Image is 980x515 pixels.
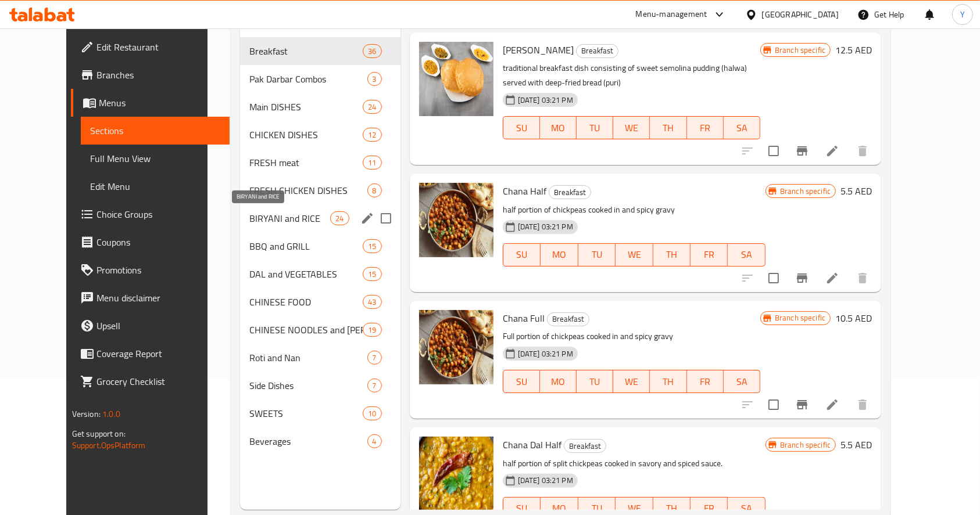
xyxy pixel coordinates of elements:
div: Breakfast [564,439,606,453]
span: Side Dishes [249,379,367,392]
div: items [367,379,382,392]
div: FRESH meat [249,156,363,170]
h6: 5.5 AED [840,437,872,453]
span: Chana Full [503,309,545,327]
span: 36 [363,46,381,57]
div: items [367,72,382,86]
button: WE [613,116,650,139]
div: CHINESE NOODLES and [PERSON_NAME]19 [240,316,400,344]
span: TU [581,373,609,390]
p: half portion of chickpeas cooked in and spicy gravy [503,203,766,217]
div: items [363,100,381,114]
span: Breakfast [549,186,591,199]
span: Branch specific [770,45,830,56]
div: items [363,156,381,170]
div: SWEETS [249,406,363,420]
span: Roti and Nan [249,351,367,365]
a: Edit menu item [825,398,839,412]
div: Beverages [249,434,367,448]
span: Edit Restaurant [96,40,221,54]
span: SA [728,120,756,136]
span: 10 [363,408,381,419]
span: 19 [363,325,381,336]
a: Menus [71,89,230,117]
div: FRESH CHICKEN DISHES [249,183,367,197]
div: items [363,267,381,281]
div: DAL and VEGETABLES15 [240,260,400,288]
div: items [330,211,349,225]
span: 15 [363,269,381,280]
button: MO [541,243,578,266]
div: FRESH CHICKEN DISHES8 [240,177,400,204]
button: TU [578,243,616,266]
span: Menu disclaimer [96,291,221,305]
div: Breakfast [549,185,591,199]
span: 43 [363,297,381,308]
h6: 10.5 AED [835,310,872,326]
div: Breakfast [547,312,589,326]
div: Main DISHES24 [240,93,400,121]
span: TH [658,246,686,263]
div: items [367,434,382,448]
span: FR [695,246,723,263]
div: Side Dishes7 [240,372,400,399]
button: MO [540,370,577,393]
span: DAL and VEGETABLES [249,267,363,281]
div: SWEETS10 [240,399,400,427]
span: SA [728,373,756,390]
span: TH [654,120,682,136]
div: [GEOGRAPHIC_DATA] [762,8,839,21]
button: Branch-specific-item [788,391,816,419]
span: 1.0.0 [102,406,120,422]
span: 24 [331,213,348,224]
span: [DATE] 03:21 PM [513,95,578,106]
div: Pak Darbar Combos [249,72,367,86]
span: Version: [72,406,101,422]
span: Select to update [761,266,786,290]
span: Grocery Checklist [96,374,221,388]
span: Branches [96,68,221,82]
button: delete [849,391,877,419]
h6: 12.5 AED [835,42,872,58]
div: Breakfast [576,44,618,58]
span: [DATE] 03:21 PM [513,475,578,486]
span: Select to update [761,139,786,163]
div: CHICKEN DISHES12 [240,121,400,149]
span: Choice Groups [96,207,221,221]
span: 12 [363,129,381,141]
div: CHINESE FOOD43 [240,288,400,316]
a: Promotions [71,256,230,284]
span: SU [508,246,536,263]
a: Coverage Report [71,340,230,368]
img: Chana Full [419,310,493,384]
span: Menus [99,96,221,110]
div: Menu-management [636,8,707,21]
span: Breakfast [577,44,618,57]
span: Breakfast [249,44,363,58]
div: Breakfast36 [240,37,400,65]
span: FR [692,120,719,136]
span: TU [583,246,611,263]
span: 24 [363,102,381,113]
div: FRESH meat11 [240,149,400,177]
div: Beverages4 [240,427,400,455]
a: Menu disclaimer [71,284,230,312]
div: Pak Darbar Combos3 [240,65,400,93]
a: Coupons [71,228,230,256]
span: 15 [363,241,381,252]
div: BBQ and GRILL [249,239,363,253]
button: Branch-specific-item [788,264,816,292]
span: Breakfast [548,312,589,326]
span: Full Menu View [90,152,221,165]
button: delete [849,264,877,292]
span: TU [581,120,609,136]
span: 8 [368,185,381,196]
a: Edit Menu [81,172,230,200]
img: Halwa Puri [419,42,493,116]
span: Main DISHES [249,100,363,114]
span: Branch specific [775,186,835,197]
span: CHICKEN DISHES [249,128,363,142]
